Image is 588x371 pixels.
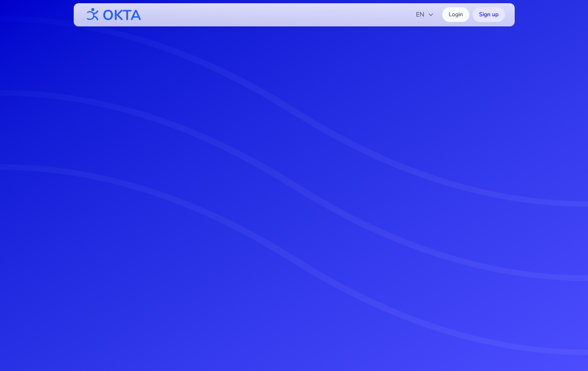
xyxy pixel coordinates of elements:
a: Sign up [473,7,505,22]
button: EN [411,6,439,23]
span: EN [416,10,434,19]
a: Login [442,7,469,22]
img: OKTA logo [83,4,142,25]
